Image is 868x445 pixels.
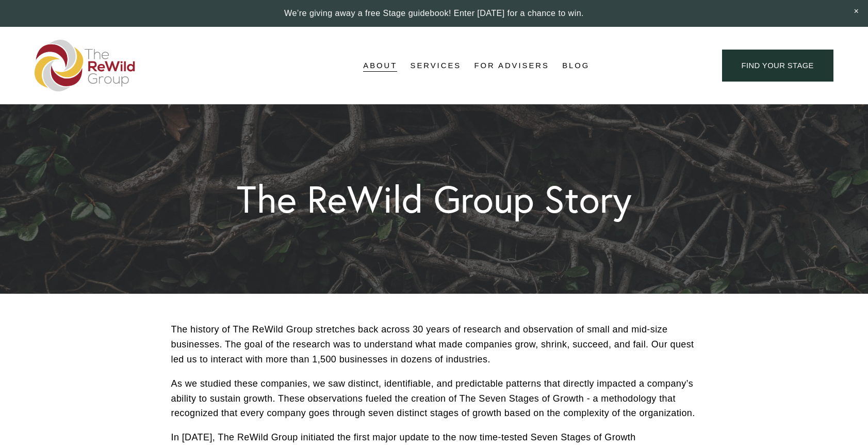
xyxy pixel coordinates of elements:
[562,58,589,73] a: Blog
[474,58,549,73] a: For Advisers
[171,322,697,367] p: The history of The ReWild Group stretches back across 30 years of research and observation of sma...
[237,180,632,218] h1: The ReWild Group Story
[722,50,833,82] a: find your stage
[363,58,397,73] a: folder dropdown
[35,40,136,91] img: The ReWild Group
[363,59,397,73] span: About
[171,376,697,421] p: As we studied these companies, we saw distinct, identifiable, and predictable patterns that direc...
[411,58,462,73] a: folder dropdown
[411,59,462,73] span: Services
